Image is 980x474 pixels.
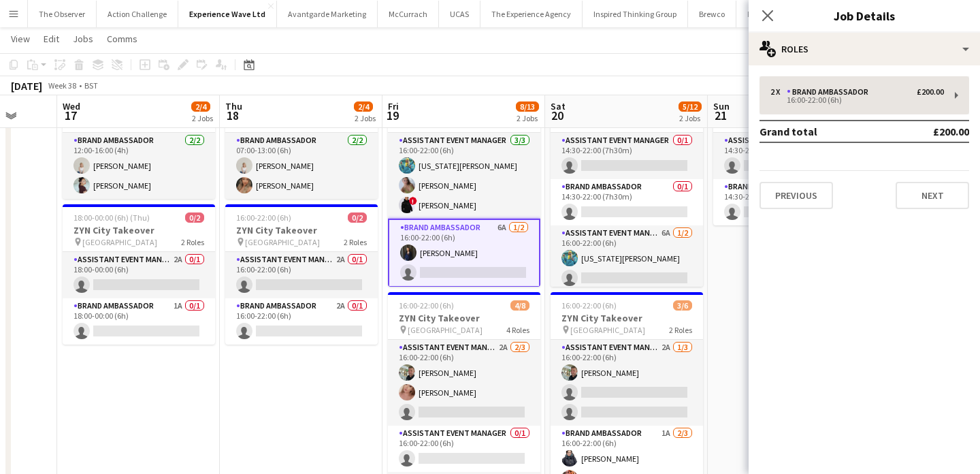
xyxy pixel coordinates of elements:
[749,33,980,65] div: Roles
[28,1,97,27] button: The Observer
[711,108,730,123] span: 21
[713,179,866,225] app-card-role: Brand Ambassador1A0/114:30-22:00 (7h30m)
[388,85,540,287] app-job-card: 16:00-22:00 (6h)4/5ZYN City Takeover [GEOGRAPHIC_DATA]2 RolesAssistant Event Manager3/316:00-22:0...
[669,325,692,335] span: 2 Roles
[225,100,242,112] span: Thu
[63,133,215,199] app-card-role: Brand Ambassador2/212:00-16:00 (4h)[PERSON_NAME][PERSON_NAME]
[348,212,367,223] span: 0/2
[11,33,30,45] span: View
[45,80,79,91] span: Week 38
[191,101,210,112] span: 2/4
[63,85,215,199] app-job-card: 12:00-16:00 (4h)2/2Colgate Build Day [GEOGRAPHIC_DATA]1 RoleBrand Ambassador2/212:00-16:00 (4h)[P...
[510,300,529,311] span: 4/8
[570,325,645,335] span: [GEOGRAPHIC_DATA]
[97,1,178,27] button: Action Challenge
[82,237,157,247] span: [GEOGRAPHIC_DATA]
[551,225,703,291] app-card-role: Assistant Event Manager6A1/216:00-22:00 (6h)[US_STATE][PERSON_NAME]
[378,1,439,27] button: McCurrach
[44,33,59,45] span: Edit
[73,212,150,223] span: 18:00-00:00 (6h) (Thu)
[38,30,65,48] a: Edit
[549,108,566,123] span: 20
[888,121,969,142] td: £200.00
[192,113,213,123] div: 2 Jobs
[736,1,789,27] button: Fix Radio
[11,79,42,93] div: [DATE]
[516,101,539,112] span: 8/13
[770,97,944,104] div: 16:00-22:00 (6h)
[84,80,98,91] div: BST
[409,197,417,205] span: !
[583,1,688,27] button: Inspired Thinking Group
[561,300,617,311] span: 16:00-22:00 (6h)
[917,87,944,97] div: £200.00
[225,298,378,345] app-card-role: Brand Ambassador2A0/116:00-22:00 (6h)
[225,252,378,298] app-card-role: Assistant Event Manager2A0/116:00-22:00 (6h)
[61,108,80,123] span: 17
[551,85,703,287] app-job-card: 14:30-22:00 (7h30m)2/6ZYN City Takeover [GEOGRAPHIC_DATA]4 RolesAssistant Event Manager0/114:30-2...
[551,340,703,426] app-card-role: Assistant Event Manager2A1/316:00-22:00 (6h)[PERSON_NAME]
[388,340,540,426] app-card-role: Assistant Event Manager2A2/316:00-22:00 (6h)[PERSON_NAME][PERSON_NAME]
[896,182,969,209] button: Next
[551,100,566,112] span: Sat
[386,108,399,123] span: 19
[107,33,137,45] span: Comms
[388,100,399,112] span: Fri
[388,426,540,472] app-card-role: Assistant Event Manager0/116:00-22:00 (6h)
[355,113,376,123] div: 2 Jobs
[67,30,99,48] a: Jobs
[63,204,215,345] app-job-card: 18:00-00:00 (6h) (Thu)0/2ZYN City Takeover [GEOGRAPHIC_DATA]2 RolesAssistant Event Manager2A0/118...
[713,133,866,179] app-card-role: Assistant Event Manager1A0/114:30-22:00 (7h30m)
[178,1,277,27] button: Experience Wave Ltd
[181,237,204,247] span: 2 Roles
[551,312,703,324] h3: ZYN City Takeover
[673,300,692,311] span: 3/6
[225,224,378,236] h3: ZYN City Takeover
[63,252,215,298] app-card-role: Assistant Event Manager2A0/118:00-00:00 (6h)
[408,325,483,335] span: [GEOGRAPHIC_DATA]
[770,87,787,97] div: 2 x
[236,212,291,223] span: 16:00-22:00 (6h)
[223,108,242,123] span: 18
[63,100,80,112] span: Wed
[354,101,373,112] span: 2/4
[679,101,702,112] span: 5/12
[679,113,701,123] div: 2 Jobs
[713,100,730,112] span: Sun
[225,204,378,345] app-job-card: 16:00-22:00 (6h)0/2ZYN City Takeover [GEOGRAPHIC_DATA]2 RolesAssistant Event Manager2A0/116:00-22...
[759,121,888,142] td: Grand total
[388,312,540,324] h3: ZYN City Takeover
[551,179,703,225] app-card-role: Brand Ambassador0/114:30-22:00 (7h30m)
[759,182,833,209] button: Previous
[439,1,480,27] button: UCAS
[277,1,378,27] button: Avantgarde Marketing
[688,1,736,27] button: Brewco
[344,237,367,247] span: 2 Roles
[787,87,874,97] div: Brand Ambassador
[245,237,320,247] span: [GEOGRAPHIC_DATA]
[185,212,204,223] span: 0/2
[551,133,703,179] app-card-role: Assistant Event Manager0/114:30-22:00 (7h30m)
[63,298,215,345] app-card-role: Brand Ambassador1A0/118:00-00:00 (6h)
[63,224,215,236] h3: ZYN City Takeover
[749,7,980,25] h3: Job Details
[101,30,143,48] a: Comms
[388,219,540,287] app-card-role: Brand Ambassador6A1/216:00-22:00 (6h)[PERSON_NAME]
[399,300,454,311] span: 16:00-22:00 (6h)
[506,325,529,335] span: 4 Roles
[225,85,378,199] app-job-card: 07:00-13:00 (6h)2/2Colgate [GEOGRAPHIC_DATA]1 RoleBrand Ambassador2/207:00-13:00 (6h)[PERSON_NAME...
[480,1,583,27] button: The Experience Agency
[225,133,378,199] app-card-role: Brand Ambassador2/207:00-13:00 (6h)[PERSON_NAME][PERSON_NAME]
[517,113,538,123] div: 2 Jobs
[713,85,866,225] app-job-card: 14:30-22:00 (7h30m)0/2ZYN City Takeover [GEOGRAPHIC_DATA]2 RolesAssistant Event Manager1A0/114:30...
[73,33,93,45] span: Jobs
[388,133,540,219] app-card-role: Assistant Event Manager3/316:00-22:00 (6h)[US_STATE][PERSON_NAME][PERSON_NAME]![PERSON_NAME]
[5,30,35,48] a: View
